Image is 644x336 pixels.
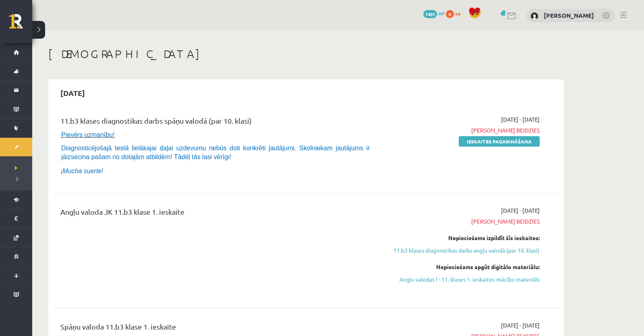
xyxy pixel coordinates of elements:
span: [PERSON_NAME] beidzies [388,126,540,135]
a: Angļu valodas I - 11. klases 1. ieskaites mācību materiāls [388,275,540,284]
a: 1481 mP [423,10,445,17]
span: xp [455,10,460,17]
i: Mucha suerte [62,168,101,174]
div: 11.b3 klases diagnostikas darbs spāņu valodā (par 10. klasi) [60,115,376,130]
div: Nepieciešams izpildīt šīs ieskaites: [388,234,540,242]
span: Pievērs uzmanību! [61,131,115,138]
div: Spāņu valoda 11.b3 klase 1. ieskaite [60,321,376,336]
span: 0 [446,10,454,18]
a: Ieskaites pagarināšana [459,136,540,147]
span: mP [438,10,445,17]
h2: [DATE] [52,83,93,102]
span: [DATE] - [DATE] [501,321,540,330]
div: Angļu valoda JK 11.b3 klase 1. ieskaite [60,206,376,221]
span: [DATE] - [DATE] [501,115,540,124]
a: 11.b3 klases diagnostikas darbs angļu valodā (par 10. klasi) [388,246,540,255]
span: Diagnosticējošajā testā lielākajai daļai uzdevumu nebūs doti konkrēti jautājumi. Skolniekam jautā... [61,145,370,160]
div: Nepieciešams apgūt digitālo materiālu: [388,263,540,271]
img: Ralfs Pols [530,12,538,20]
a: [PERSON_NAME] [544,11,594,19]
span: 1481 [423,10,437,18]
a: Rīgas 1. Tālmācības vidusskola [9,14,32,34]
span: [PERSON_NAME] beidzies [388,217,540,226]
h1: [DEMOGRAPHIC_DATA] [48,47,564,61]
a: 0 xp [446,10,464,17]
span: ¡ ! [60,168,104,174]
span: [DATE] - [DATE] [501,206,540,215]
